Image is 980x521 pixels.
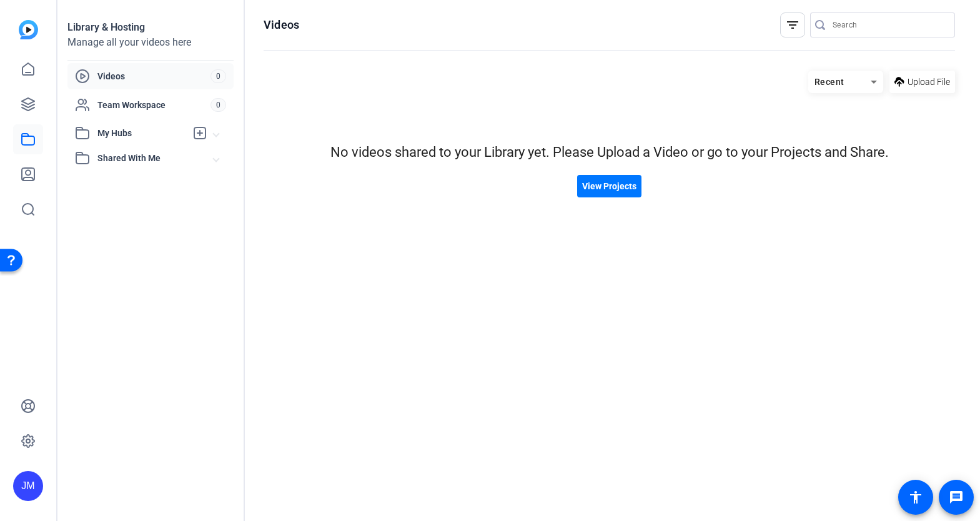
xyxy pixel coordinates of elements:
[833,17,945,32] input: Search
[67,20,234,35] div: Library & Hosting
[97,127,186,140] span: My Hubs
[889,71,955,93] button: Upload File
[814,77,844,87] span: Recent
[264,142,955,162] div: No videos shared to your Library yet. Please Upload a Video or go to your Projects and Share.
[67,35,234,50] div: Manage all your videos here
[210,98,226,112] span: 0
[67,121,234,146] mat-expansion-panel-header: My Hubs
[13,471,43,501] div: JM
[97,99,210,111] span: Team Workspace
[582,180,636,193] span: View Projects
[19,20,38,39] img: blue-gradient.svg
[908,490,923,505] mat-icon: accessibility
[785,17,800,32] mat-icon: filter_list
[908,76,950,89] span: Upload File
[210,69,226,83] span: 0
[97,70,210,82] span: Videos
[97,152,214,165] span: Shared With Me
[577,175,641,197] button: View Projects
[264,17,299,32] h1: Videos
[949,490,964,505] mat-icon: message
[67,146,234,171] mat-expansion-panel-header: Shared With Me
